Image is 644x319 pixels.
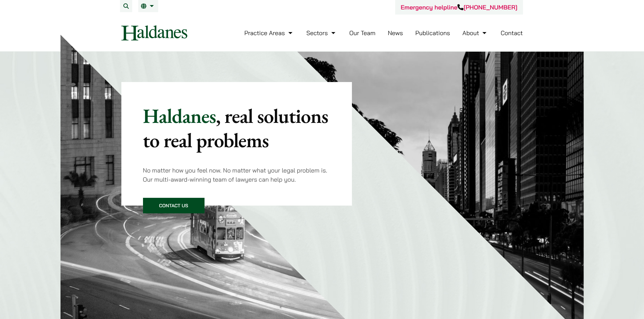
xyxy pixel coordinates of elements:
[143,104,331,152] p: Haldanes
[143,166,331,184] p: No matter how you feel now. No matter what your legal problem is. Our multi-award-winning team of...
[306,29,337,37] a: Sectors
[121,25,187,41] img: Logo of Haldanes
[143,103,328,153] mark: , real solutions to real problems
[415,29,450,37] a: Publications
[141,3,156,9] a: EN
[244,29,294,37] a: Practice Areas
[501,29,523,37] a: Contact
[462,29,488,37] a: About
[143,198,205,213] a: Contact Us
[401,3,517,11] a: Emergency helpline[PHONE_NUMBER]
[349,29,375,37] a: Our Team
[388,29,403,37] a: News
